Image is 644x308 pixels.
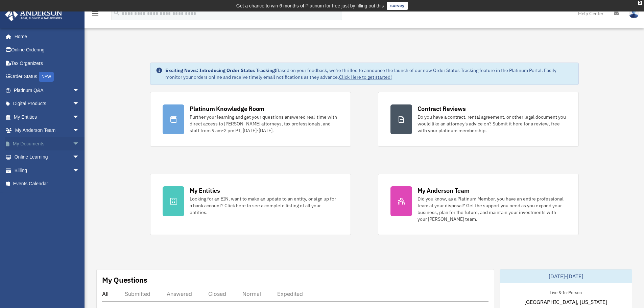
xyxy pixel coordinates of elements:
[165,67,276,73] strong: Exciting News: Introducing Order Status Tracking!
[150,174,351,235] a: My Entities Looking for an EIN, want to make an update to an entity, or sign up for a bank accoun...
[73,110,86,124] span: arrow_drop_down
[190,195,338,216] div: Looking for an EIN, want to make an update to an entity, or sign up for a bank account? Click her...
[339,74,392,80] a: Click Here to get started!
[378,92,579,147] a: Contract Reviews Do you have a contract, rental agreement, or other legal document you would like...
[387,2,408,10] a: survey
[3,8,64,21] img: Anderson Advisors Platinum Portal
[208,290,226,297] div: Closed
[378,174,579,235] a: My Anderson Team Did you know, as a Platinum Member, you have an entire professional team at your...
[165,67,573,80] div: Based on your feedback, we're thrilled to announce the launch of our new Order Status Tracking fe...
[5,150,90,164] a: Online Learningarrow_drop_down
[167,290,192,297] div: Answered
[91,12,99,18] a: menu
[190,104,265,113] div: Platinum Knowledge Room
[125,290,150,297] div: Submitted
[5,137,90,150] a: My Documentsarrow_drop_down
[5,97,90,111] a: Digital Productsarrow_drop_down
[73,164,86,177] span: arrow_drop_down
[102,275,147,285] div: My Questions
[39,72,54,82] div: NEW
[73,97,86,111] span: arrow_drop_down
[242,290,261,297] div: Normal
[5,30,86,43] a: Home
[418,114,566,134] div: Do you have a contract, rental agreement, or other legal document you would like an attorney's ad...
[5,56,90,70] a: Tax Organizers
[500,269,632,283] div: [DATE]-[DATE]
[73,137,86,151] span: arrow_drop_down
[190,186,220,195] div: My Entities
[418,195,566,222] div: Did you know, as a Platinum Member, you have an entire professional team at your disposal? Get th...
[102,290,109,297] div: All
[113,9,120,17] i: search
[524,298,607,306] span: [GEOGRAPHIC_DATA], [US_STATE]
[544,288,587,295] div: Live & In-Person
[5,110,90,124] a: My Entitiesarrow_drop_down
[418,186,470,195] div: My Anderson Team
[73,124,86,138] span: arrow_drop_down
[150,92,351,147] a: Platinum Knowledge Room Further your learning and get your questions answered real-time with dire...
[277,290,303,297] div: Expedited
[5,84,90,97] a: Platinum Q&Aarrow_drop_down
[91,9,99,18] i: menu
[236,2,384,10] div: Get a chance to win 6 months of Platinum for free just by filling out this
[5,164,90,177] a: Billingarrow_drop_down
[5,43,90,57] a: Online Ordering
[629,8,639,18] img: User Pic
[5,70,90,84] a: Order StatusNEW
[5,177,90,191] a: Events Calendar
[190,114,338,134] div: Further your learning and get your questions answered real-time with direct access to [PERSON_NAM...
[418,104,466,113] div: Contract Reviews
[73,150,86,164] span: arrow_drop_down
[73,84,86,97] span: arrow_drop_down
[638,1,642,5] div: close
[5,124,90,137] a: My Anderson Teamarrow_drop_down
